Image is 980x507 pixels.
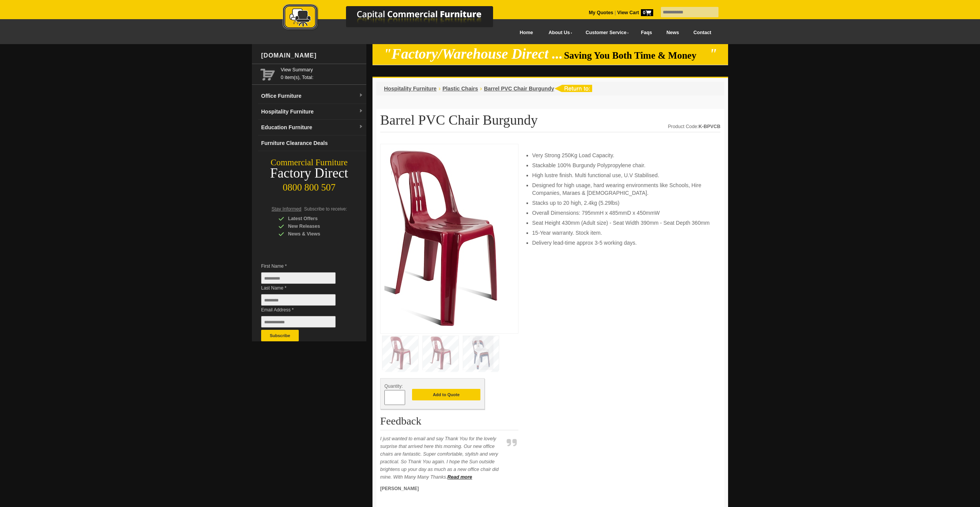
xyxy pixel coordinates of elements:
[447,474,472,480] a: Read more
[380,485,503,492] p: [PERSON_NAME]
[532,151,713,159] li: Very Strong 250Kg Load Capacity.
[480,85,482,92] li: ›
[261,316,336,328] input: Email Address *
[380,415,518,430] h2: Feedback
[668,123,720,130] div: Product Code:
[634,24,659,41] a: Faqs
[540,24,577,41] a: About Us
[304,206,347,212] span: Subscribe to receive:
[252,157,366,168] div: Commercial Furniture
[258,88,366,104] a: Office Furnituredropdown
[262,4,530,32] img: Capital Commercial Furniture Logo
[384,46,563,62] em: "Factory/Warehouse Direct ...
[484,86,554,92] a: Barrel PVC Chair Burgundy
[439,85,440,92] li: ›
[359,93,363,98] img: dropdown
[617,10,653,15] strong: View Cart
[261,294,336,306] input: Last Name *
[252,168,366,179] div: Factory Direct
[380,435,503,481] p: I just wanted to email and say Thank You for the lovely surprise that arrived here this morning. ...
[271,206,301,212] span: Stay Informed
[686,24,718,41] a: Contact
[359,109,363,114] img: dropdown
[532,161,713,169] li: Stackable 100% Burgundy Polypropylene chair.
[532,229,713,237] li: 15-Year warranty. Stock item.
[564,50,708,61] span: Saving You Both Time & Money
[258,104,366,120] a: Hospitality Furnituredropdown
[532,181,713,197] li: Designed for high usage, hard wearing environments like Schools, Hire Companies, Maraes & [DEMOGR...
[278,215,351,222] div: Latest Offers
[261,306,347,314] span: Email Address *
[278,222,351,230] div: New Releases
[699,124,720,129] strong: K-BPVCB
[261,262,347,270] span: First Name *
[262,4,530,34] a: Capital Commercial Furniture Logo
[261,330,299,341] button: Subscribe
[384,384,403,389] span: Quantity:
[554,85,592,92] img: return to
[258,135,366,151] a: Furniture Clearance Deals
[532,239,713,247] li: Delivery lead-time approx 3-5 working days.
[412,389,480,400] button: Add to Quote
[261,284,347,292] span: Last Name *
[359,125,363,129] img: dropdown
[281,66,363,74] a: View Summary
[252,178,366,193] div: 0800 800 507
[261,272,336,284] input: First Name *
[532,171,713,179] li: High lustre finish. Multi functional use, U.V Stabilised.
[384,86,437,92] a: Hospitality Furniture
[641,9,653,16] span: 0
[532,199,713,207] li: Stacks up to 20 high, 2.4kg (5.29lbs)
[258,120,366,135] a: Education Furnituredropdown
[281,66,363,80] span: 0 item(s), Total:
[442,86,478,92] a: Plastic Chairs
[532,209,713,217] li: Overall Dimensions: 795mmH x 485mmD x 450mmW
[380,113,720,132] h1: Barrel PVC Chair Burgundy
[278,230,351,238] div: News & Views
[577,24,634,41] a: Customer Service
[709,46,717,62] em: "
[532,219,713,227] li: Seat Height 430mm (Adult size) - Seat Width 390mm - Seat Depth 360mm
[258,44,366,67] div: [DOMAIN_NAME]
[616,10,653,15] a: View Cart0
[659,24,686,41] a: News
[589,10,613,15] a: My Quotes
[384,148,500,327] img: Barrel PVC Chair Burgundy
